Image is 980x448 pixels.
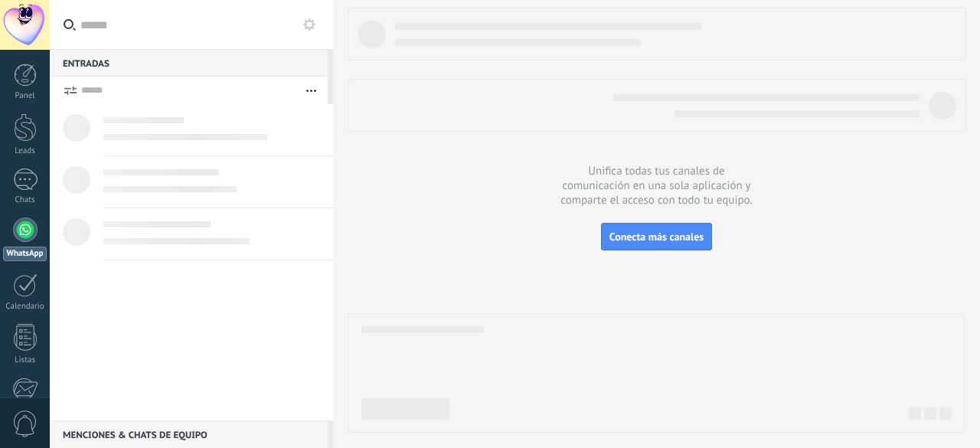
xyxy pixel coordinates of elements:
[3,302,47,312] div: Calendario
[3,247,47,261] div: WhatsApp
[601,223,712,250] button: Conecta más canales
[50,49,328,77] div: Entradas
[3,355,47,365] div: Listas
[609,230,704,244] span: Conecta más canales
[3,91,47,101] div: Panel
[50,420,328,448] div: Menciones & Chats de equipo
[3,146,47,156] div: Leads
[3,195,47,205] div: Chats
